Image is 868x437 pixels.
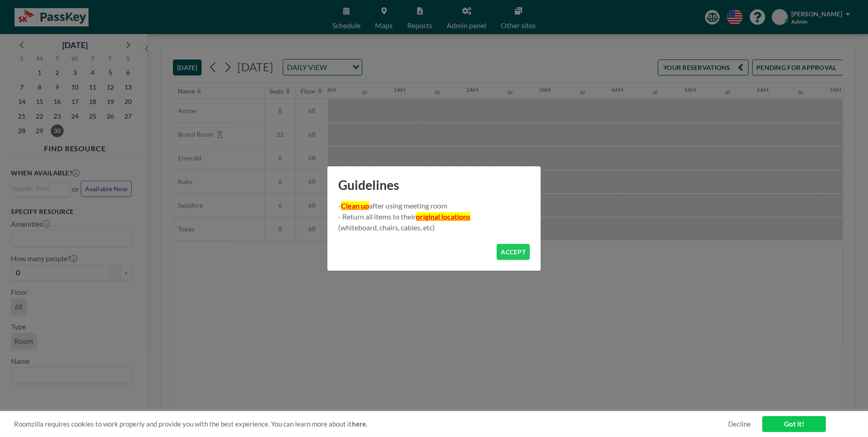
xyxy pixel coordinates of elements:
[338,200,530,211] p: - after using meeting room
[728,420,751,428] a: Decline
[327,166,541,200] h1: Guidelines
[14,420,728,428] span: Roomzilla requires cookies to work properly and provide you with the best experience. You can lea...
[416,212,470,221] u: original locations
[352,420,367,428] a: here.
[338,211,530,222] p: - Return all items to their
[338,222,530,233] p: ㅤ(whiteboard, chairs, cables, etc)
[762,416,826,432] a: Got it!
[497,244,530,260] button: ACCEPT
[341,201,369,210] u: Clean up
